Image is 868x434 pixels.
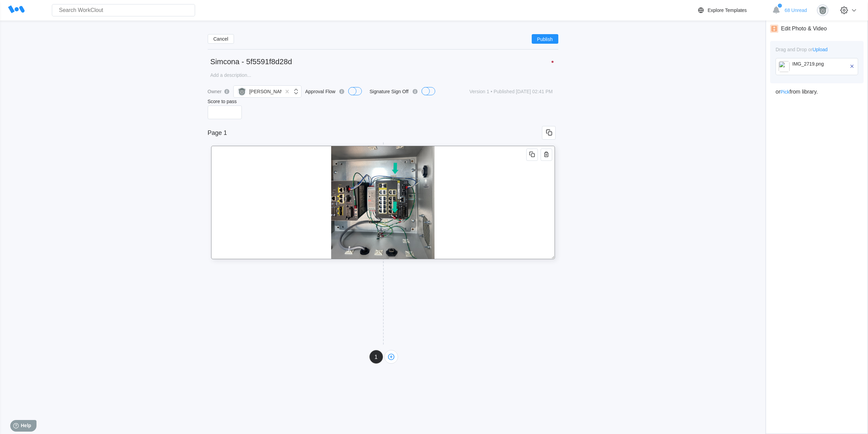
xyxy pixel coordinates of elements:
img: 59dd423e-9015-4bc7-bca6-b9174fefaea8 [779,61,790,72]
span: Upload [812,47,827,52]
input: Enter page title [208,126,542,140]
div: [PERSON_NAME] [237,87,281,96]
span: Publish [537,37,553,41]
img: gorilla.png [237,87,247,96]
span: Cancel [214,37,229,41]
span: Drag and Drop or [776,47,828,52]
button: Signature Sign Off [422,87,435,95]
label: Owner [208,89,222,94]
button: Version 1 • Published [DATE] 02:41 PM [464,86,558,97]
div: 1 [370,354,383,360]
label: Signature Sign Off [366,84,439,99]
div: IMG_2719.png [792,61,849,67]
span: 68 Unread [785,8,807,13]
label: Approval Flow [301,84,366,99]
a: Explore Templates [697,6,769,14]
div: Explore Templates [708,8,747,13]
button: Approval Flow [348,87,362,95]
span: Pick [780,89,789,95]
input: Untitled form [208,55,558,69]
input: Search WorkClout [52,4,195,16]
button: Publish [532,34,558,44]
div: Edit Photo & Video [781,26,827,32]
img: IMG_2719.jpg [331,146,435,259]
img: gorilla.png [817,4,828,16]
button: Cancel [208,34,234,44]
label: Score to pass [208,99,558,106]
div: 1 [369,350,383,364]
span: Version 1 • Published [DATE] 02:41 PM [469,89,553,94]
div: or from library. [776,89,858,95]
